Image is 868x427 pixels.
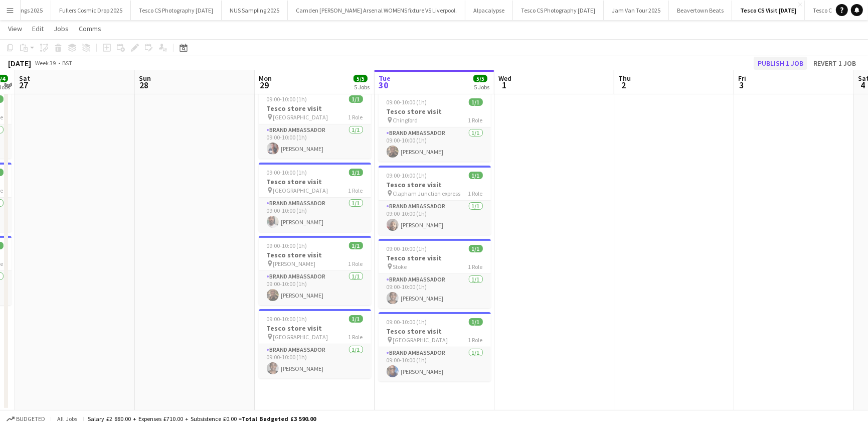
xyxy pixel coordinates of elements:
h3: Tesco store visit [379,253,491,262]
app-card-role: Brand Ambassador1/109:00-10:00 (1h)[PERSON_NAME] [259,271,371,305]
span: Week 39 [33,59,58,67]
span: 09:00-10:00 (1h) [387,172,427,179]
span: Edit [32,24,44,33]
span: Total Budgeted £3 590.00 [242,415,316,422]
h3: Tesco store visit [259,324,371,333]
h3: Tesco store visit [259,104,371,113]
span: [GEOGRAPHIC_DATA] [273,113,328,121]
app-job-card: 09:00-10:00 (1h)1/1Tesco store visit Clapham Junction express1 RoleBrand Ambassador1/109:00-10:00... [379,166,491,235]
span: 1/1 [469,172,483,179]
h3: Tesco store visit [259,177,371,186]
span: [PERSON_NAME] [273,260,316,267]
span: 5/5 [473,75,487,82]
app-card-role: Brand Ambassador1/109:00-10:00 (1h)[PERSON_NAME] [259,344,371,378]
span: 09:00-10:00 (1h) [267,169,307,176]
div: Salary £2 880.00 + Expenses £710.00 + Subsistence £0.00 = [88,415,316,422]
span: 1 Role [349,260,363,267]
div: BST [62,59,72,67]
app-job-card: 09:00-10:00 (1h)1/1Tesco store visit [GEOGRAPHIC_DATA]1 RoleBrand Ambassador1/109:00-10:00 (1h)[P... [259,163,371,232]
span: 1 Role [349,113,363,121]
span: Wed [498,74,511,83]
span: 1 [497,79,511,91]
div: 5 Jobs [474,83,489,91]
app-job-card: 09:00-10:00 (1h)1/1Tesco store visit [PERSON_NAME]1 RoleBrand Ambassador1/109:00-10:00 (1h)[PERSO... [259,236,371,305]
span: [GEOGRAPHIC_DATA] [273,333,328,341]
div: 09:00-10:00 (1h)1/1Tesco store visit Stoke1 RoleBrand Ambassador1/109:00-10:00 (1h)[PERSON_NAME] [379,239,491,308]
span: Sun [139,74,151,83]
span: [GEOGRAPHIC_DATA] [393,336,448,344]
button: Tesco CS Photography [DATE] [513,1,604,20]
span: 09:00-10:00 (1h) [387,245,427,252]
button: Revert 1 job [809,57,860,70]
span: Thu [618,74,631,83]
span: View [8,24,22,33]
span: 27 [18,79,30,91]
span: Clapham Junction express [393,190,461,197]
button: NUS Sampling 2025 [222,1,288,20]
span: 1 Role [468,116,483,124]
span: 29 [257,79,272,91]
span: 1/1 [349,315,363,323]
app-job-card: 09:00-10:00 (1h)1/1Tesco store visit [GEOGRAPHIC_DATA]1 RoleBrand Ambassador1/109:00-10:00 (1h)[P... [259,309,371,378]
a: Comms [75,22,105,35]
button: Alpacalypse [465,1,513,20]
button: Beavertown Beats [669,1,732,20]
app-job-card: 09:00-10:00 (1h)1/1Tesco store visit [GEOGRAPHIC_DATA]1 RoleBrand Ambassador1/109:00-10:00 (1h)[P... [259,89,371,159]
app-card-role: Brand Ambassador1/109:00-10:00 (1h)[PERSON_NAME] [379,347,491,381]
span: 1 Role [349,187,363,194]
button: Fullers Cosmic Drop 2025 [51,1,131,20]
span: 09:00-10:00 (1h) [267,95,307,103]
span: 1 Role [468,336,483,344]
span: 09:00-10:00 (1h) [267,315,307,323]
span: 28 [137,79,151,91]
h3: Tesco store visit [379,107,491,116]
span: 3 [737,79,746,91]
span: 1/1 [349,242,363,249]
span: 1/1 [349,169,363,176]
span: 5/5 [354,75,368,82]
span: Fri [738,74,746,83]
span: 1 Role [468,263,483,270]
span: 2 [617,79,631,91]
app-card-role: Brand Ambassador1/109:00-10:00 (1h)[PERSON_NAME] [379,201,491,235]
span: 30 [377,79,391,91]
span: Mon [259,74,272,83]
h3: Tesco store visit [259,250,371,259]
span: 09:00-10:00 (1h) [387,318,427,326]
app-job-card: 09:00-10:00 (1h)1/1Tesco store visit [GEOGRAPHIC_DATA]1 RoleBrand Ambassador1/109:00-10:00 (1h)[P... [379,312,491,381]
app-card-role: Brand Ambassador1/109:00-10:00 (1h)[PERSON_NAME] [379,127,491,162]
span: Comms [79,24,101,33]
span: Tue [379,74,391,83]
h3: Tesco store visit [379,180,491,189]
span: 1/1 [349,95,363,103]
app-card-role: Brand Ambassador1/109:00-10:00 (1h)[PERSON_NAME] [259,124,371,159]
button: Publish 1 job [754,57,807,70]
span: Jobs [54,24,69,33]
a: Jobs [50,22,73,35]
app-job-card: 09:00-10:00 (1h)1/1Tesco store visit Chingford1 RoleBrand Ambassador1/109:00-10:00 (1h)[PERSON_NAME] [379,92,491,162]
button: Tesco CS Visit [DATE] [732,1,805,20]
span: 1/1 [469,318,483,326]
span: 1/1 [469,245,483,252]
a: Edit [28,22,48,35]
span: 09:00-10:00 (1h) [267,242,307,249]
div: 5 Jobs [354,83,370,91]
span: 1/1 [469,98,483,106]
span: 1 Role [349,333,363,341]
a: View [4,22,26,35]
span: Chingford [393,116,418,124]
span: [GEOGRAPHIC_DATA] [273,187,328,194]
h3: Tesco store visit [379,327,491,336]
span: 09:00-10:00 (1h) [387,98,427,106]
app-card-role: Brand Ambassador1/109:00-10:00 (1h)[PERSON_NAME] [379,274,491,308]
button: Tesco CS Photography [DATE] [131,1,222,20]
button: Jam Van Tour 2025 [604,1,669,20]
button: Budgeted [5,413,47,424]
